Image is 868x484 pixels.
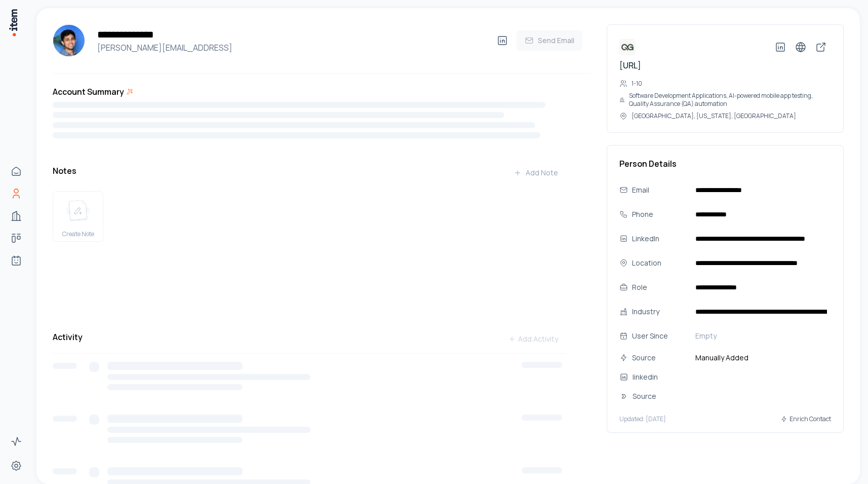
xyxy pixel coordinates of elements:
[505,163,566,183] button: Add Note
[632,352,687,363] div: Source
[632,306,687,317] div: Industry
[632,184,687,196] div: Email
[632,282,687,293] div: Role
[6,431,26,452] a: Activity
[619,158,831,170] h3: Person Details
[619,60,641,71] a: [URL]
[633,391,697,402] div: Source
[6,456,26,476] a: Settings
[780,410,831,428] button: Enrich Contact
[53,191,103,242] button: create noteCreate Note
[514,168,558,178] div: Add Note
[632,112,796,120] p: [GEOGRAPHIC_DATA], [US_STATE], [GEOGRAPHIC_DATA]
[93,42,492,54] h4: [PERSON_NAME][EMAIL_ADDRESS]
[53,24,85,57] img: Shivam Agrawal
[633,371,697,383] div: linkedin
[66,200,90,222] img: create note
[632,209,687,220] div: Phone
[632,80,642,88] p: 1-10
[619,39,636,55] img: Qualgent.ai
[632,257,687,269] div: Location
[6,206,26,226] a: Companies
[6,250,26,271] a: Agents
[8,8,18,37] img: Item Brain Logo
[695,331,717,341] span: Empty
[53,165,76,177] h3: Notes
[6,228,26,248] a: Deals
[632,330,687,342] div: User Since
[691,328,831,344] button: Empty
[53,331,83,343] h3: Activity
[691,352,831,363] span: Manually Added
[632,233,687,244] div: LinkedIn
[629,92,831,108] p: Software Development Applications, AI-powered mobile app testing, Quality Assurance (QA) automation
[53,86,124,98] h3: Account Summary
[619,415,666,423] p: Updated: [DATE]
[6,161,26,181] a: Home
[6,183,26,204] a: People
[62,230,94,238] span: Create Note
